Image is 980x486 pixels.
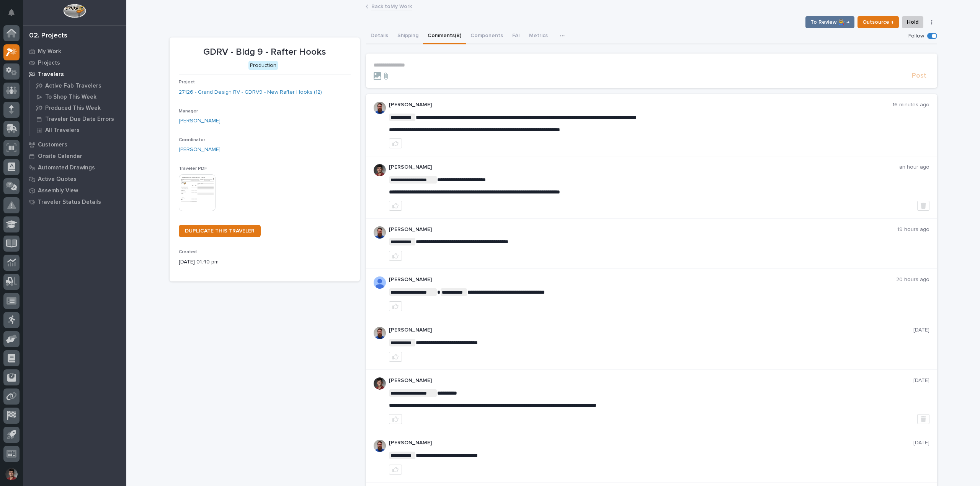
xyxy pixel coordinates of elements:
button: Hold [902,16,923,28]
p: [PERSON_NAME] [389,440,913,446]
button: users-avatar [3,466,20,482]
span: Manager [179,109,198,114]
button: Metrics [524,28,552,44]
img: ROij9lOReuV7WqYxWfnW [374,377,386,390]
button: like this post [389,301,402,311]
a: Automated Drawings [23,162,126,173]
button: Details [366,28,393,44]
a: DUPLICATE THIS TRAVELER [179,225,261,237]
img: Workspace Logo [63,4,86,18]
p: [DATE] 01:40 pm [179,258,351,266]
span: DUPLICATE THIS TRAVELER [185,228,255,234]
span: Outsource ↑ [862,18,894,27]
p: [PERSON_NAME] [389,102,892,108]
p: 16 minutes ago [892,102,929,108]
p: Assembly View [38,187,78,194]
img: AFdZucp4O16xFhxMcTeEuenny-VD_tPRErxPoXZ3MQEHspKARVmUoIIPOgyEMzaJjLGSiOSqDApAeC9KqsZPUsb5AP6OrOqLG... [374,276,386,289]
a: Projects [23,57,126,68]
button: FAI [508,28,524,44]
a: [PERSON_NAME] [179,146,220,154]
p: GDRV - Bldg 9 - Rafter Hooks [179,47,351,58]
a: Assembly View [23,185,126,196]
img: ROij9lOReuV7WqYxWfnW [374,164,386,176]
span: Project [179,80,195,85]
p: Active Quotes [38,176,77,183]
p: [DATE] [913,327,929,333]
a: Traveler Due Date Errors [29,114,126,124]
a: 27126 - Grand Design RV - GDRV9 - New Rafter Hooks (12) [179,88,322,96]
p: Produced This Week [45,105,101,112]
p: [PERSON_NAME] [389,327,913,333]
div: Notifications [10,9,20,21]
div: Production [248,61,278,70]
button: Notifications [3,5,20,21]
span: Traveler PDF [179,166,207,171]
a: Customers [23,139,126,150]
a: Active Quotes [23,173,126,185]
img: 6hTokn1ETDGPf9BPokIQ [374,327,386,339]
p: [PERSON_NAME] [389,226,897,233]
p: 20 hours ago [896,276,929,283]
img: 6hTokn1ETDGPf9BPokIQ [374,102,386,114]
a: Travelers [23,68,126,80]
p: [PERSON_NAME] [389,276,896,283]
p: Traveler Due Date Errors [45,116,114,123]
div: 02. Projects [29,32,67,40]
p: To Shop This Week [45,94,96,101]
button: Components [466,28,508,44]
button: To Review 👨‍🏭 → [805,16,854,28]
button: Outsource ↑ [857,16,899,28]
p: Active Fab Travelers [45,83,101,89]
p: [PERSON_NAME] [389,377,913,384]
button: like this post [389,201,402,211]
button: like this post [389,138,402,148]
button: Shipping [393,28,423,44]
button: Delete post [917,414,929,424]
span: To Review 👨‍🏭 → [810,18,849,27]
p: [DATE] [913,377,929,384]
button: Comments (8) [423,28,466,44]
a: Traveler Status Details [23,196,126,208]
a: [PERSON_NAME] [179,117,220,125]
p: [PERSON_NAME] [389,164,899,171]
span: Created [179,250,197,254]
button: Post [909,72,929,80]
button: like this post [389,251,402,261]
a: Onsite Calendar [23,150,126,162]
span: Hold [907,18,918,27]
img: 6hTokn1ETDGPf9BPokIQ [374,440,386,452]
span: Coordinator [179,138,205,142]
p: Automated Drawings [38,164,95,171]
p: [DATE] [913,440,929,446]
p: Onsite Calendar [38,153,82,160]
p: Travelers [38,71,64,78]
button: like this post [389,465,402,475]
p: All Travelers [45,127,80,134]
button: like this post [389,414,402,424]
button: Delete post [917,201,929,211]
img: 6hTokn1ETDGPf9BPokIQ [374,226,386,239]
p: Customers [38,141,67,148]
p: Projects [38,60,60,67]
p: My Work [38,48,61,55]
button: like this post [389,352,402,362]
p: an hour ago [899,164,929,171]
p: Traveler Status Details [38,199,101,206]
p: Follow [908,33,924,39]
a: Produced This Week [29,102,126,113]
p: 19 hours ago [897,226,929,233]
a: My Work [23,46,126,57]
a: To Shop This Week [29,91,126,102]
span: Post [912,72,926,80]
a: Active Fab Travelers [29,80,126,91]
a: All Travelers [29,125,126,135]
a: Back toMy Work [371,2,412,10]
